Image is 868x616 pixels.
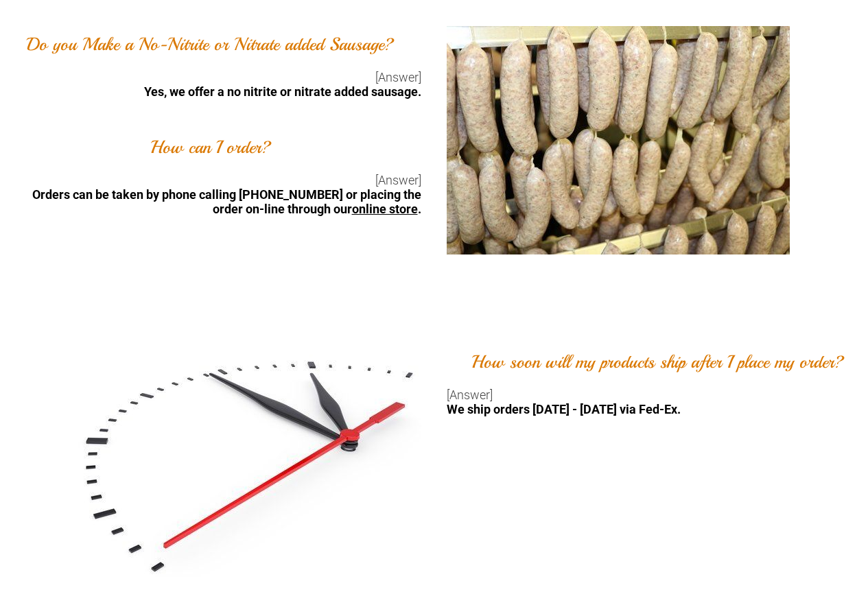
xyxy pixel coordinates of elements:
img: nitrates-1920w.jpg [447,26,790,254]
a: online store [352,202,418,216]
font: How can I order? [150,136,271,158]
div: [Answer] [447,388,868,416]
font: How soon will my products ship after I place my order? [471,351,844,373]
img: time-1920w.jpg [78,344,421,577]
div: We ship orders [DATE] - [DATE] via Fed-Ex. [447,402,868,416]
span: [Answer] [375,70,421,84]
span: [Answer] [375,173,421,187]
span: Yes, we offer a no nitrite or nitrate added sausage. [144,84,421,99]
font: Do you Make a No-Nitrite or Nitrate added Sausage? [27,33,394,56]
